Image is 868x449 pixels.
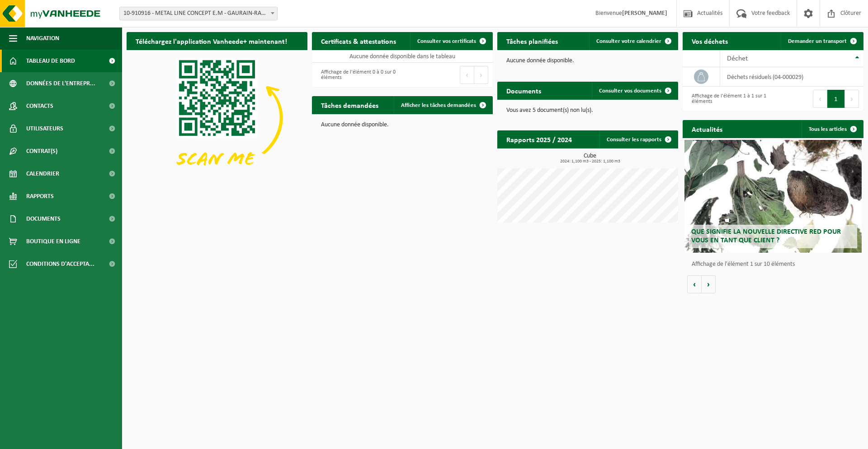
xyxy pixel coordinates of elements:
[401,102,476,108] span: Afficher les tâches demandées
[127,50,307,185] img: Download de VHEPlus App
[312,96,387,114] h2: Tâches demandées
[460,66,474,84] button: Previous
[592,82,677,100] a: Consulter vos documents
[720,67,863,87] td: déchets résiduels (04-000029)
[589,32,677,50] a: Consulter votre calendrier
[497,82,550,99] h2: Documents
[26,185,54,208] span: Rapports
[813,90,827,108] button: Previous
[702,275,716,293] button: Volgende
[497,32,567,50] h2: Tâches planifiées
[312,50,493,63] td: Aucune donnée disponible dans le tableau
[692,261,859,268] p: Affichage de l'élément 1 sur 10 éléments
[506,58,669,64] p: Aucune donnée disponible.
[687,89,769,109] div: Affichage de l'élément 1 à 1 sur 1 éléments
[127,32,296,50] h2: Téléchargez l'application Vanheede+ maintenant!
[26,140,57,162] span: Contrat(s)
[788,38,847,44] span: Demander un transport
[781,32,863,50] a: Demander un transport
[417,38,476,44] span: Consulter vos certificats
[394,96,492,114] a: Afficher les tâches demandées
[802,120,863,138] a: Tous les articles
[502,159,678,164] span: 2024: 1,100 m3 - 2025: 1,100 m3
[321,122,484,128] p: Aucune donnée disponible.
[599,88,661,94] span: Consulter vos documents
[26,253,94,275] span: Conditions d'accepta...
[845,90,859,108] button: Next
[502,153,678,164] h3: Cube
[119,7,278,20] span: 10-910916 - METAL LINE CONCEPT E.M - GAURAIN-RAMECROIX
[622,10,667,17] strong: [PERSON_NAME]
[687,275,702,293] button: Vorige
[683,120,731,138] h2: Actualités
[26,162,59,185] span: Calendrier
[599,130,677,148] a: Consulter les rapports
[26,27,59,50] span: Navigation
[683,32,737,50] h2: Vos déchets
[727,55,748,62] span: Déchet
[684,140,862,253] a: Que signifie la nouvelle directive RED pour vous en tant que client ?
[410,32,492,50] a: Consulter vos certificats
[26,230,80,253] span: Boutique en ligne
[474,66,488,84] button: Next
[312,32,405,50] h2: Certificats & attestations
[26,117,63,140] span: Utilisateurs
[596,38,661,44] span: Consulter votre calendrier
[26,95,53,117] span: Contacts
[691,228,841,244] span: Que signifie la nouvelle directive RED pour vous en tant que client ?
[26,50,75,72] span: Tableau de bord
[316,65,398,85] div: Affichage de l'élément 0 à 0 sur 0 éléments
[827,90,845,108] button: 1
[120,7,277,20] span: 10-910916 - METAL LINE CONCEPT E.M - GAURAIN-RAMECROIX
[26,208,61,230] span: Documents
[506,107,669,114] p: Vous avez 5 document(s) non lu(s).
[26,72,95,95] span: Données de l'entrepr...
[497,130,581,148] h2: Rapports 2025 / 2024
